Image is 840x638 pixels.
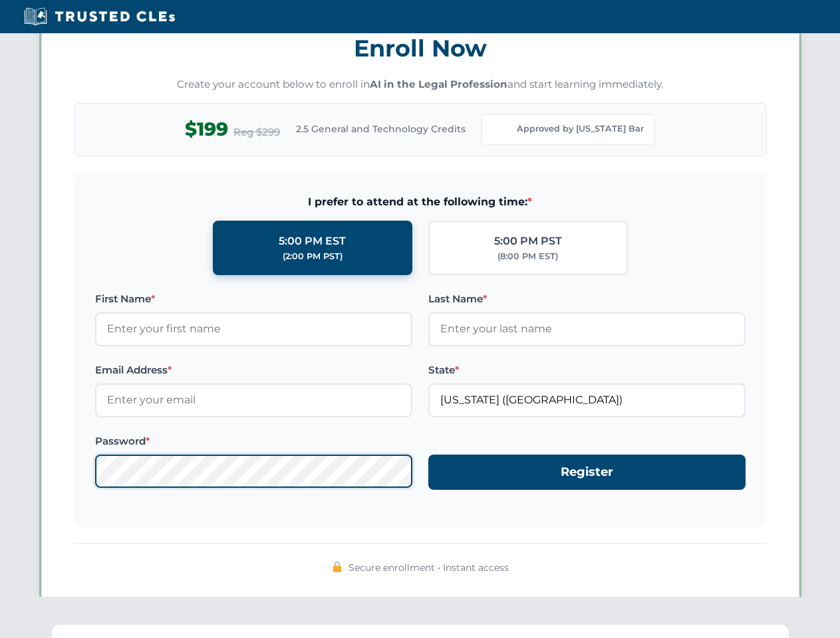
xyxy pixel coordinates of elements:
h3: Enroll Now [74,27,767,69]
span: Reg $299 [233,124,280,140]
input: Florida (FL) [428,383,746,417]
label: State [428,362,746,378]
img: Trusted CLEs [20,7,179,27]
span: I prefer to attend at the following time: [95,193,746,211]
strong: AI in the Legal Profession [370,78,507,90]
div: 5:00 PM EST [279,233,346,250]
input: Enter your last name [428,312,746,346]
label: Password [95,433,412,449]
label: Last Name [428,291,746,307]
button: Register [428,455,746,490]
div: (8:00 PM EST) [497,250,558,263]
div: 5:00 PM PST [494,233,562,250]
label: Email Address [95,362,412,378]
span: Approved by [US_STATE] Bar [517,122,644,136]
img: Florida Bar [493,120,511,139]
span: 2.5 General and Technology Credits [296,122,466,136]
div: (2:00 PM PST) [283,250,343,263]
img: 🔒 [332,562,343,572]
input: Enter your email [95,383,412,417]
label: First Name [95,291,412,307]
input: Enter your first name [95,312,412,346]
span: Secure enrollment • Instant access [349,560,509,575]
p: Create your account below to enroll in and start learning immediately. [74,77,767,92]
span: $199 [185,114,228,144]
